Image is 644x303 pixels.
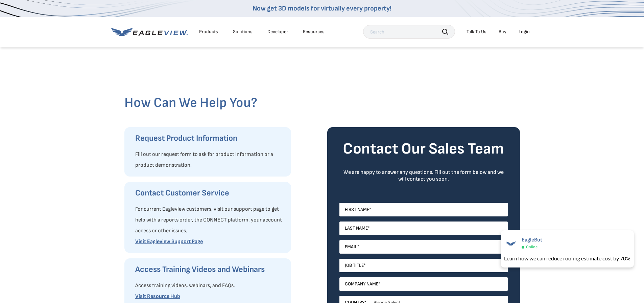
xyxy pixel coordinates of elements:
div: We are happy to answer any questions. Fill out the form below and we will contact you soon. [339,169,508,183]
div: Talk To Us [467,29,486,35]
h3: Request Product Information [135,133,284,144]
p: Fill out our request form to ask for product information or a product demonstration. [135,149,284,171]
a: Visit Resource Hub [135,293,180,300]
div: Login [519,29,530,35]
div: Resources [303,29,325,35]
a: Buy [499,29,506,35]
input: Search [363,25,455,39]
a: Now get 3D models for virtually every property! [253,4,391,13]
div: Products [199,29,218,35]
strong: Contact Our Sales Team [343,140,504,158]
span: Online [526,244,538,250]
h2: How Can We Help You? [124,95,520,111]
p: For current Eagleview customers, visit our support page to get help with a reports order, the CON... [135,204,284,236]
div: Solutions [233,29,253,35]
div: Learn how we can reduce roofing estimate cost by 70% [504,254,630,262]
h3: Access Training Videos and Webinars [135,264,284,275]
a: Developer [267,29,288,35]
h3: Contact Customer Service [135,188,284,199]
img: EagleBot [504,237,518,250]
a: Visit Eagleview Support Page [135,238,203,245]
span: EagleBot [522,237,542,243]
p: Access training videos, webinars, and FAQs. [135,280,284,291]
